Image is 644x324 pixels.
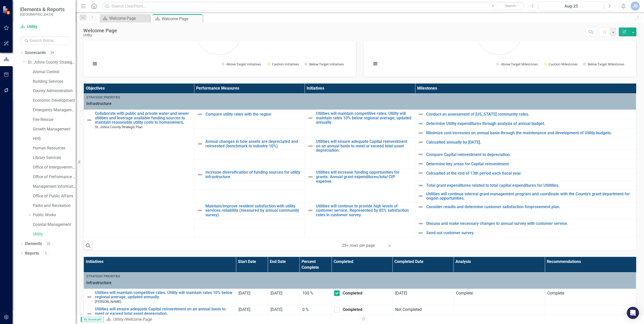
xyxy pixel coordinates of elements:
span: [DATE] [271,291,282,295]
td: Double-Click to Edit [300,305,331,322]
td: Double-Click to Edit Right Click for Context Menu [415,150,636,159]
a: County Administration [33,88,76,94]
div: 24 [48,51,56,55]
img: Not Defined [197,207,203,213]
span: Infrastructure [86,280,633,286]
a: Parks and Recreation [33,203,76,209]
div: 0 % [302,307,329,313]
img: Not Defined [197,172,203,178]
img: Not Defined [418,193,424,199]
td: Double-Click to Edit Right Click for Context Menu [415,190,636,202]
button: Show Caution Milestones [544,62,577,66]
td: Double-Click to Edit Right Click for Context Menu [415,119,636,128]
td: Double-Click to Edit Right Click for Context Menu [415,110,636,119]
a: Building Services [33,79,76,85]
a: Maintain/improve resident satisfaction with utility services reliability (measured by annual comm... [205,204,302,217]
a: Compare utility rates with the region [205,112,302,117]
button: Aug-25 [539,2,603,11]
span: [DATE] [238,291,250,295]
span: Infrastructure [86,101,633,107]
div: Not Completed [395,307,451,313]
td: Double-Click to Edit [453,289,545,305]
td: Double-Click to Edit [332,289,393,305]
button: View chart menu, Chart [372,60,379,67]
td: Double-Click to Edit Right Click for Context Menu [305,169,415,202]
a: Fire Rescue [33,117,76,123]
td: Double-Click to Edit Right Click for Context Menu [415,181,636,190]
div: Aug-25 [541,3,602,9]
a: Human Resources [33,145,76,151]
span: By Scorecard [81,317,104,322]
td: Double-Click to Edit Right Click for Context Menu [415,169,636,181]
a: Office of Intergovernmental Affairs [33,165,76,170]
input: Search Below... [20,36,71,45]
a: Reports [25,251,39,256]
td: Double-Click to Edit Right Click for Context Menu [415,159,636,169]
button: Search [498,3,523,10]
button: Show Below Target Initiatives [305,62,344,66]
td: Double-Click to Edit [392,305,453,322]
img: Not Defined [307,115,313,121]
span: St. Johns County Strategic Plan [95,125,143,129]
a: Public Works [33,212,76,218]
img: Not Defined [418,139,424,145]
a: Utility [113,317,123,322]
img: Not Defined [418,111,424,117]
small: [GEOGRAPHIC_DATA] [20,12,65,16]
a: Utilities will ensure adequate Capital reinvestment on an annual basis to meet or exceed total as... [95,307,233,316]
img: Not Defined [307,143,313,149]
a: Discuss and make necessary changes to annual survey with customer service. [426,221,633,226]
button: Show Caution Initiatives [267,62,299,66]
td: Double-Click to Edit [453,305,545,322]
td: Double-Click to Edit Right Click for Context Menu [194,202,305,219]
div: Welcome Page [162,16,201,22]
a: Utilities will continue internal grant management program and coordinate with the County's grant ... [426,192,633,201]
td: Double-Click to Edit [545,289,636,305]
a: Collaborate with public and private water and sewer utilities and leverage available funding sour... [95,111,192,125]
a: Minimize cost increases on annual basis through the maintenance and development of Utility budgets. [426,131,633,135]
a: Utility [33,231,76,237]
a: Animal Control [33,69,76,75]
a: Compare Capital reinvestment to depreciation. [426,152,633,157]
td: Double-Click to Edit Right Click for Context Menu [194,169,305,181]
div: Strategic Priorities [86,274,633,279]
img: Not Defined [418,221,424,227]
a: Utilities will maintain competitive rates. Utility will maintain rates 10% below regional average... [316,111,413,125]
img: Not Defined [197,141,203,147]
img: Not Defined [86,311,92,317]
img: Not Defined [418,121,424,127]
button: JG [631,2,640,11]
a: Utilities will ensure adequate Capital reinvestment on an annual basis to meet or exceed total as... [316,139,413,153]
a: Management Information Systems [33,184,76,190]
div: Welcome Page [125,317,152,322]
a: Determine key areas for Capital reinvestment [426,162,633,166]
button: View chart menu, Chart [91,60,98,67]
td: Double-Click to Edit [392,289,453,305]
small: [PERSON_NAME] [95,300,121,304]
a: Utility [20,24,71,30]
p: Complete [547,290,633,296]
td: Double-Click to Edit Right Click for Context Menu [415,128,636,138]
td: Double-Click to Edit Right Click for Context Menu [84,289,236,305]
a: Calcualted annually by [DATE]. [426,140,633,145]
td: Double-Click to Edit Right Click for Context Menu [305,202,415,237]
a: Determine Utility expenditures through analysis of annual budget. [426,121,633,126]
a: Utilities will maintain competitive rates. Utility will maintain rates 10% below regional average... [95,290,233,299]
span: [DATE] [271,307,282,312]
div: 22 [44,242,52,246]
td: Double-Click to Edit Right Click for Context Menu [415,219,636,228]
td: Double-Click to Edit Right Click for Context Menu [415,202,636,219]
a: Consider results and determine customer satisfaction fimprovement plan. [426,205,633,209]
button: Show Above Target Milestones [496,62,538,66]
span: [DATE] [395,291,407,295]
td: Double-Click to Edit Right Click for Context Menu [305,138,415,169]
a: Total grant expenditures related to total capital expenditures for Utilitites. [426,183,633,188]
td: Double-Click to Edit [268,305,300,322]
td: Double-Click to Edit [332,305,393,322]
input: Search ClearPoint... [102,2,524,11]
div: Utility [83,33,117,37]
img: Not Defined [307,207,313,213]
a: Office of Public Affairs [33,193,76,199]
span: Elements & Reports [20,6,65,12]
